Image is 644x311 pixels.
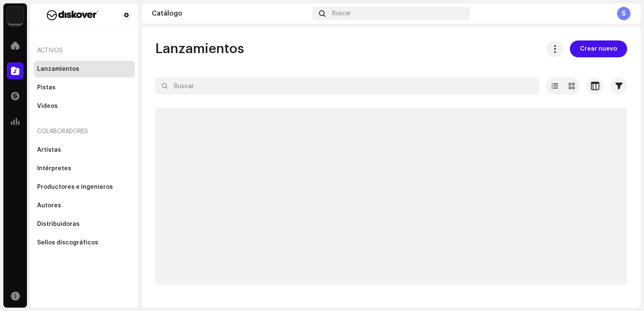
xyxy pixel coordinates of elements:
button: Crear nuevo [570,40,627,57]
div: Artistas [37,147,61,153]
div: Autores [37,202,61,209]
re-m-nav-item: Artistas [34,142,135,158]
div: Productores e ingenieros [37,184,113,190]
img: 297a105e-aa6c-4183-9ff4-27133c00f2e2 [7,7,24,24]
div: Pistas [37,84,56,91]
re-m-nav-item: Sellos discográficos [34,234,135,251]
re-m-nav-item: Distribuidoras [34,216,135,233]
div: Catálogo [152,10,309,17]
re-m-nav-item: Videos [34,98,135,115]
span: Buscar [332,10,351,17]
div: Videos [37,103,58,110]
re-m-nav-item: Intérpretes [34,160,135,177]
re-m-nav-item: Autores [34,197,135,214]
div: S [617,7,631,20]
div: Distribuidoras [37,221,80,228]
input: Buscar [155,78,539,94]
span: Lanzamientos [155,40,244,57]
re-a-nav-header: Activos [34,40,135,61]
div: Sellos discográficos [37,239,98,246]
div: Lanzamientos [37,66,79,72]
re-m-nav-item: Pistas [34,79,135,96]
span: Crear nuevo [580,40,617,57]
img: f29a3560-dd48-4e38-b32b-c7dc0a486f0f [37,10,108,20]
re-m-nav-item: Lanzamientos [34,61,135,78]
div: Intérpretes [37,165,71,172]
re-a-nav-header: Colaboradores [34,121,135,142]
re-m-nav-item: Productores e ingenieros [34,179,135,196]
